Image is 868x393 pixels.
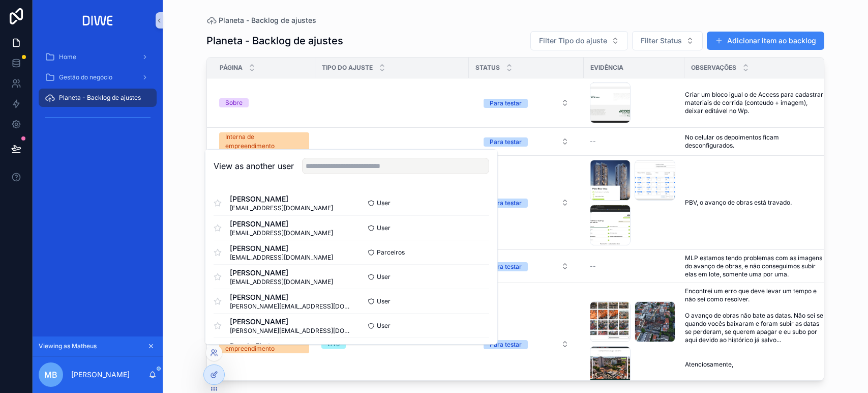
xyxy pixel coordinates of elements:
button: Select Button [475,94,577,112]
a: Select Button [475,334,578,354]
div: Para testar [490,262,522,271]
h1: Planeta - Backlog de ajustes [206,34,343,48]
img: App logo [79,12,116,29]
a: Select Button [475,193,578,212]
span: MB [44,369,57,381]
button: Select Button [475,257,577,275]
button: Select Button [632,31,703,50]
span: User [377,199,391,207]
span: Gestão do negócio [59,73,112,81]
span: [EMAIL_ADDRESS][DOMAIN_NAME] [230,253,333,261]
span: [EMAIL_ADDRESS][DOMAIN_NAME] [230,229,333,237]
span: Planeta - Backlog de ajustes [219,15,316,25]
span: Filter Tipo do ajuste [539,36,607,46]
span: People First [230,341,333,351]
span: Evidência [590,64,623,72]
span: Planeta - Backlog de ajustes [59,94,141,102]
p: [PERSON_NAME] [71,370,130,380]
a: Planeta - Backlog de ajustes [206,15,316,25]
a: PBV, o avanço de obras está travado. [685,199,825,207]
a: Sobre [219,98,309,107]
a: Home [39,48,157,66]
span: [PERSON_NAME] [230,218,333,229]
span: Viewing as Matheus [39,342,97,350]
span: Status [475,64,500,72]
span: Tipo do ajuste [322,64,373,72]
span: User [377,297,391,305]
span: [EMAIL_ADDRESS][DOMAIN_NAME] [230,277,333,286]
span: User [377,321,391,329]
a: MLP estamos tendo problemas com as imagens do avanço de obras, e não conseguimos subir elas em lo... [685,254,825,278]
span: [PERSON_NAME] [230,243,333,253]
div: Interna de empreendimento [225,132,303,151]
a: -- [590,137,678,146]
span: [PERSON_NAME] [230,316,351,326]
span: [PERSON_NAME] [230,267,333,277]
div: scrollable content [33,41,163,138]
a: No celular os depoimentos ficam desconfigurados. [685,133,825,150]
span: User [377,223,391,232]
span: Parceiros [377,248,405,256]
a: Interna de empreendimento [219,132,309,151]
button: Adicionar item ao backlog [707,32,824,50]
a: Select Button [475,132,578,151]
div: Para testar [490,137,522,147]
span: -- [590,137,596,146]
div: Sobre [225,98,243,107]
span: [PERSON_NAME] [230,292,351,302]
span: [PERSON_NAME][EMAIL_ADDRESS][DOMAIN_NAME] [230,302,351,310]
button: Select Button [475,132,577,151]
span: Filter Status [641,36,682,46]
a: Criar um bloco igual o de Access para cadastrar materiais de corrida (conteudo + imagem), deixar ... [685,91,825,115]
a: Select Button [475,257,578,276]
h2: View as another user [214,160,294,172]
a: Gestão do negócio [39,68,157,87]
div: Para testar [490,99,522,108]
span: -- [590,262,596,270]
a: Select Button [475,93,578,113]
span: PBV, o avanço de obras está travado. [685,199,792,207]
span: [PERSON_NAME] [230,194,333,204]
div: Para testar [490,340,522,349]
a: Planeta - Backlog de ajustes [39,89,157,107]
span: [PERSON_NAME][EMAIL_ADDRESS][DOMAIN_NAME] [230,326,351,334]
span: Página [220,64,243,72]
span: Home [59,53,76,61]
button: Select Button [475,193,577,212]
span: [EMAIL_ADDRESS][DOMAIN_NAME] [230,204,333,212]
button: Select Button [530,31,628,50]
a: -- [590,262,678,270]
span: User [377,272,391,280]
span: Observações [691,64,736,72]
button: Select Button [475,335,577,353]
div: Para testar [490,199,522,208]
